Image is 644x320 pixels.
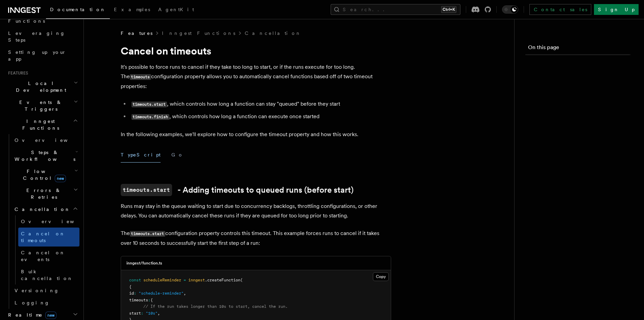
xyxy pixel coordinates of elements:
[129,291,134,296] span: id
[121,184,354,196] a: timeouts.start- Adding timeouts to queued runs (before start)
[12,134,79,146] a: Overview
[121,184,172,196] code: timeouts.start
[162,30,235,37] a: Inngest Functions
[15,288,59,293] span: Versioning
[12,168,74,182] span: Flow Control
[5,80,74,93] span: Local Development
[5,312,56,318] span: Realtime
[134,291,136,296] span: :
[171,147,184,163] button: Go
[21,269,73,281] span: Bulk cancellation
[12,297,79,309] a: Logging
[141,311,143,316] span: :
[12,187,73,200] span: Errors & Retries
[5,99,74,112] span: Events & Triggers
[18,265,79,284] a: Bulk cancellation
[594,4,639,15] a: Sign Up
[46,2,110,19] a: Documentation
[184,278,186,282] span: =
[12,203,79,215] button: Cancellation
[15,137,84,143] span: Overview
[12,149,75,163] span: Steps & Workflows
[21,231,65,243] span: Cancel on timeouts
[5,134,79,309] div: Inngest Functions
[8,30,65,43] span: Leveraging Steps
[126,260,162,266] h3: inngest/function.ts
[12,284,79,297] a: Versioning
[5,46,79,65] a: Setting up your app
[45,312,56,319] span: new
[18,228,79,247] a: Cancel on timeouts
[331,4,460,15] button: Search...Ctrl+K
[129,112,391,122] li: , which controls how long a function can execute once started
[143,278,181,282] span: scheduleReminder
[110,2,154,18] a: Examples
[146,311,158,316] span: "10s"
[12,206,70,213] span: Cancellation
[245,30,302,37] a: Cancellation
[12,215,79,284] div: Cancellation
[502,5,518,14] button: Toggle dark mode
[18,247,79,265] a: Cancel on events
[121,45,391,57] h1: Cancel on timeouts
[121,229,391,248] p: The configuration property controls this timeout. This example forces runs to cancel if it takes ...
[158,7,194,12] span: AgentKit
[130,231,165,237] code: timeouts.start
[121,62,391,91] p: It's possible to force runs to cancel if they take too long to start, or if the runs execute for ...
[8,49,66,62] span: Setting up your app
[205,278,240,282] span: .createFunction
[154,2,198,18] a: AgentKit
[148,298,150,302] span: :
[114,7,150,12] span: Examples
[121,147,161,163] button: TypeScript
[121,130,391,139] p: In the following examples, we'll explore how to configure the timeout property and how this works.
[143,304,288,309] span: // If the run takes longer than 10s to start, cancel the run.
[129,311,141,316] span: start
[12,165,79,184] button: Flow Controlnew
[158,311,160,316] span: ,
[441,6,456,13] kbd: Ctrl+K
[5,96,79,115] button: Events & Triggers
[5,115,79,134] button: Inngest Functions
[129,99,391,109] li: , which controls how long a function can stay "queued" before they start
[188,278,205,282] span: inngest
[184,291,186,296] span: ,
[18,215,79,228] a: Overview
[21,219,91,224] span: Overview
[129,298,148,302] span: timeouts
[132,102,167,107] code: timeouts.start
[121,30,152,37] span: Features
[130,74,151,80] code: timeouts
[55,175,66,182] span: new
[5,118,73,131] span: Inngest Functions
[21,250,65,262] span: Cancel on events
[15,300,50,305] span: Logging
[5,70,28,76] span: Features
[5,27,79,46] a: Leveraging Steps
[240,278,243,282] span: (
[139,291,184,296] span: "schedule-reminder"
[373,272,389,281] button: Copy
[121,201,391,220] p: Runs may stay in the queue waiting to start due to concurrency backlogs, throttling configuration...
[12,184,79,203] button: Errors & Retries
[132,114,169,120] code: timeouts.finish
[129,278,141,282] span: const
[5,77,79,96] button: Local Development
[150,298,153,302] span: {
[12,146,79,165] button: Steps & Workflows
[50,7,106,12] span: Documentation
[528,43,630,54] h4: On this page
[129,284,132,289] span: {
[529,4,591,15] a: Contact sales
